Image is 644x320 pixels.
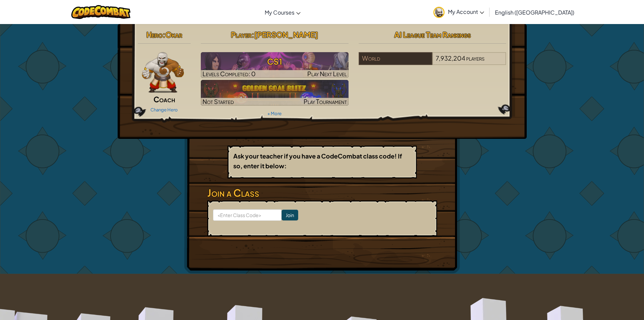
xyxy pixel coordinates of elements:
[202,98,234,105] span: Not Started
[436,54,465,62] span: 7,932,204
[153,94,175,104] span: Coach
[201,52,349,78] a: Play Next Level
[492,3,578,21] a: English ([GEOGRAPHIC_DATA])
[359,59,506,66] a: World7,932,204players
[448,8,484,15] span: My Account
[201,80,349,106] a: Not StartedPlay Tournament
[433,7,445,18] img: avatar
[207,185,437,200] h3: Join a Class
[261,3,304,21] a: My Courses
[495,9,574,16] span: English ([GEOGRAPHIC_DATA])
[201,52,349,78] img: CS1
[466,54,484,62] span: players
[71,5,130,19] img: CodeCombat logo
[265,9,294,16] span: My Courses
[150,107,178,112] a: Change Hero
[142,52,184,93] img: goliath-pose.png
[165,30,182,39] span: Okar
[231,30,252,39] span: Player
[307,70,347,78] span: Play Next Level
[146,30,163,39] span: Hero
[163,30,165,39] span: :
[201,54,349,69] h3: CS1
[252,30,254,39] span: :
[233,152,402,170] b: Ask your teacher if you have a CodeCombat class code! If so, enter it below:
[394,30,471,39] span: AI League Team Rankings
[254,30,318,39] span: [PERSON_NAME]
[304,98,347,105] span: Play Tournament
[201,80,349,106] img: Golden Goal
[359,52,432,65] div: World
[282,210,298,220] input: Join
[430,1,487,23] a: My Account
[267,111,282,116] a: + More
[213,209,282,221] input: <Enter Class Code>
[202,70,256,78] span: Levels Completed: 0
